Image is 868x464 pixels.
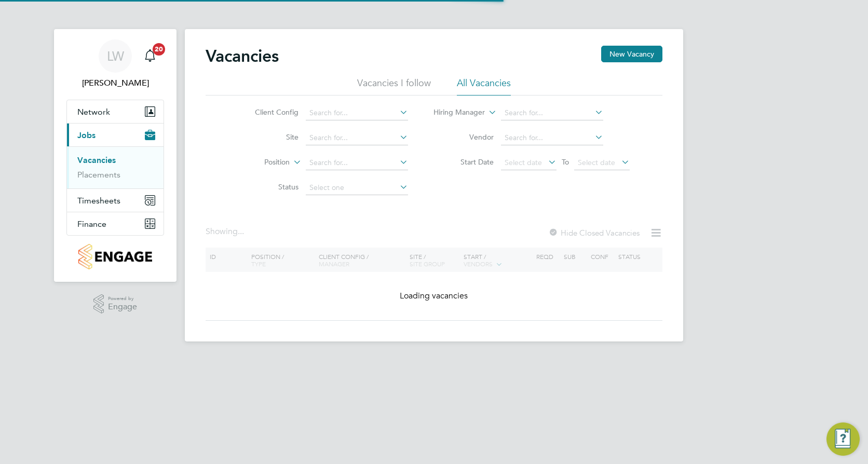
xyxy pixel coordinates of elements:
[457,77,511,95] li: All Vacancies
[306,156,408,170] input: Search for...
[239,132,299,142] label: Site
[306,181,408,195] input: Select one
[77,107,110,117] span: Network
[108,303,137,311] span: Engage
[153,43,165,56] span: 20
[559,155,572,169] span: To
[66,77,164,89] span: Lee Wilson
[66,244,164,269] a: Go to home page
[230,157,290,168] label: Position
[54,29,177,282] nav: Main navigation
[66,39,164,89] a: LW[PERSON_NAME]
[306,131,408,145] input: Search for...
[77,170,120,180] a: Placements
[67,146,164,188] div: Jobs
[425,107,485,118] label: Hiring Manager
[434,132,494,142] label: Vendor
[206,46,279,66] h2: Vacancies
[140,39,160,73] a: 20
[501,131,603,145] input: Search for...
[108,294,137,303] span: Powered by
[77,130,96,140] span: Jobs
[206,226,246,237] div: Showing
[548,228,640,238] label: Hide Closed Vacancies
[107,49,124,63] span: LW
[77,196,120,206] span: Timesheets
[67,100,164,123] button: Network
[67,189,164,212] button: Timesheets
[239,182,299,192] label: Status
[826,422,860,456] button: Engage Resource Center
[306,106,408,120] input: Search for...
[601,46,662,62] button: New Vacancy
[67,212,164,235] button: Finance
[434,157,494,167] label: Start Date
[93,294,138,314] a: Powered byEngage
[67,124,164,146] button: Jobs
[578,158,615,167] span: Select date
[77,155,116,165] a: Vacancies
[357,77,431,95] li: Vacancies I follow
[501,106,603,120] input: Search for...
[505,158,542,167] span: Select date
[238,226,244,237] span: ...
[239,107,299,117] label: Client Config
[77,219,106,229] span: Finance
[78,244,152,269] img: countryside-properties-logo-retina.png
